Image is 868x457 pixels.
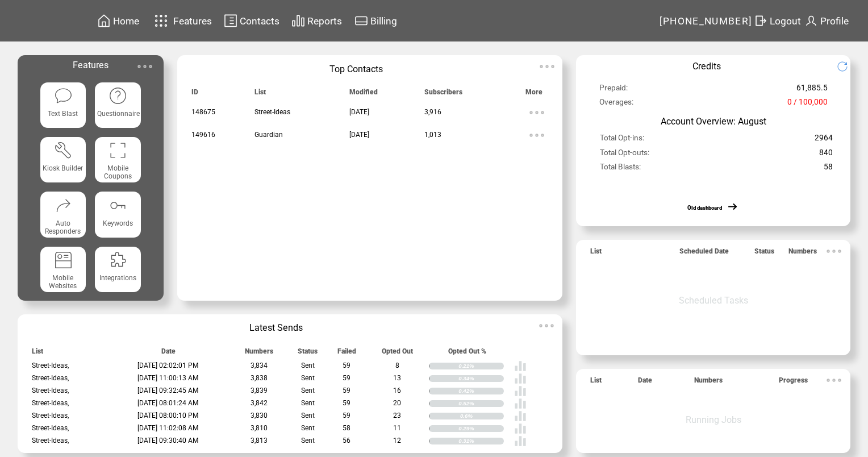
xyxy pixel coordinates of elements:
[694,376,723,389] span: Numbers
[600,148,649,162] span: Total Opt-outs:
[249,322,303,333] span: Latest Sends
[40,137,86,182] a: Kiosk Builder
[301,412,315,419] span: Sent
[99,274,136,282] span: Integrations
[590,376,602,389] span: List
[251,412,268,419] span: 3,830
[298,347,318,360] span: Status
[32,387,69,394] span: Street-Ideas,
[97,110,140,118] span: Questionnaire
[191,88,198,101] span: ID
[535,314,558,337] img: ellypsis.svg
[393,387,401,394] span: 16
[43,164,83,172] span: Kiosk Builder
[770,15,801,27] span: Logout
[686,414,741,425] span: Running Jobs
[779,376,808,389] span: Progress
[307,15,342,27] span: Reports
[301,399,315,407] span: Sent
[49,274,77,290] span: Mobile Websites
[95,247,140,292] a: Integrations
[837,61,857,72] img: refresh.png
[660,15,753,27] span: [PHONE_NUMBER]
[349,131,369,139] span: [DATE]
[301,437,315,444] span: Sent
[458,363,504,369] div: 0.21%
[458,438,504,444] div: 0.31%
[108,251,127,269] img: integrations.svg
[343,399,350,407] span: 59
[803,12,850,30] a: Profile
[108,196,127,215] img: keywords.svg
[222,12,281,30] a: Contacts
[32,412,69,419] span: Street-Ideas,
[133,55,156,78] img: ellypsis.svg
[343,387,350,394] span: 59
[343,374,350,382] span: 59
[349,108,369,116] span: [DATE]
[458,375,504,382] div: 0.34%
[40,247,86,292] a: Mobile Websites
[679,295,748,306] span: Scheduled Tasks
[600,133,644,147] span: Total Opt-ins:
[382,347,413,360] span: Opted Out
[173,15,212,27] span: Features
[137,437,199,444] span: [DATE] 09:30:40 AM
[251,387,268,394] span: 3,839
[103,219,133,227] span: Keywords
[599,97,633,111] span: Overages:
[343,424,350,432] span: 58
[600,162,641,176] span: Total Blasts:
[638,376,652,389] span: Date
[458,400,504,407] div: 0.52%
[251,437,268,444] span: 3,813
[32,374,69,382] span: Street-Ideas,
[599,83,628,97] span: Prepaid:
[353,12,399,30] a: Billing
[137,412,199,419] span: [DATE] 08:00:10 PM
[151,11,171,30] img: features.svg
[32,347,43,360] span: List
[329,64,383,74] span: Top Contacts
[804,14,818,28] img: profile.svg
[788,247,817,260] span: Numbers
[796,83,828,97] span: 61,885.5
[787,97,828,111] span: 0 / 100,000
[97,14,111,28] img: home.svg
[113,15,139,27] span: Home
[95,137,140,182] a: Mobile Coupons
[290,12,344,30] a: Reports
[32,424,69,432] span: Street-Ideas,
[149,10,214,32] a: Features
[251,374,268,382] span: 3,838
[823,369,845,392] img: ellypsis.svg
[815,133,833,147] span: 2964
[514,410,527,422] img: poll%20-%20white.svg
[393,437,401,444] span: 12
[54,86,73,105] img: text-blast.svg
[251,399,268,407] span: 3,842
[525,124,548,147] img: ellypsis.svg
[424,108,441,116] span: 3,916
[754,247,774,260] span: Status
[754,14,767,28] img: exit.svg
[240,15,279,27] span: Contacts
[54,196,73,215] img: auto-responders.svg
[137,399,199,407] span: [DATE] 08:01:24 AM
[32,362,69,369] span: Street-Ideas,
[254,88,266,101] span: List
[191,131,215,139] span: 149616
[301,387,315,394] span: Sent
[460,413,504,419] div: 0.6%
[393,399,401,407] span: 20
[525,88,542,101] span: More
[590,247,602,260] span: List
[301,374,315,382] span: Sent
[343,412,350,419] span: 59
[393,374,401,382] span: 13
[679,247,729,260] span: Scheduled Date
[458,388,504,394] div: 0.42%
[54,251,73,269] img: mobile-websites.svg
[514,360,527,372] img: poll%20-%20white.svg
[40,82,86,128] a: Text Blast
